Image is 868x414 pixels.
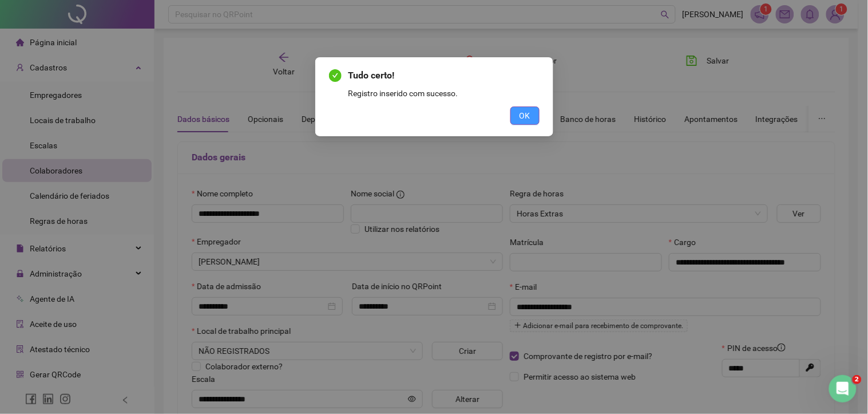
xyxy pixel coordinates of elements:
[329,69,342,82] span: check-circle
[348,70,395,81] span: Tudo certo!
[829,375,857,403] iframe: Intercom live chat
[520,109,530,122] span: OK
[853,375,862,384] span: 2
[348,89,458,98] span: Registro inserido com sucesso.
[510,107,540,125] button: OK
